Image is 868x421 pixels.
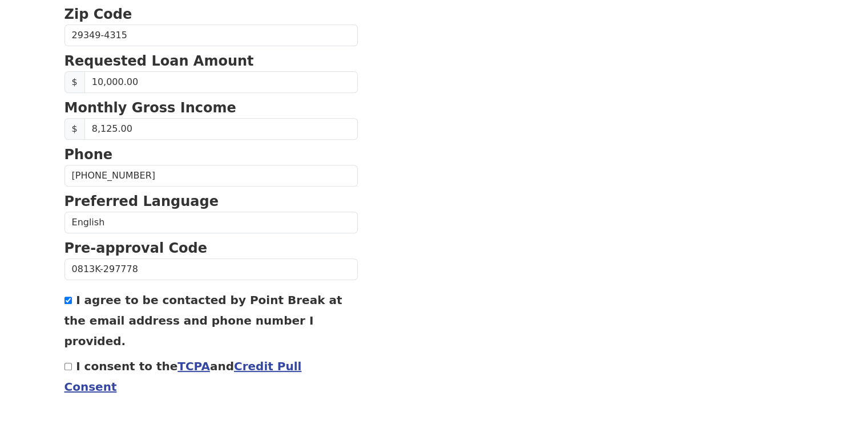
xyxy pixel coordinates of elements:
[177,359,210,373] a: TCPA
[64,25,358,46] input: Zip Code
[64,71,85,93] span: $
[84,118,358,140] input: Monthly Gross Income
[64,98,358,118] p: Monthly Gross Income
[64,147,113,163] strong: Phone
[64,258,358,280] input: Pre-approval Code
[64,118,85,140] span: $
[84,71,358,93] input: Requested Loan Amount
[64,53,254,69] strong: Requested Loan Amount
[64,193,219,209] strong: Preferred Language
[64,359,302,394] label: I consent to the and
[64,240,208,256] strong: Pre-approval Code
[64,6,132,22] strong: Zip Code
[64,165,358,187] input: Phone
[64,293,342,348] label: I agree to be contacted by Point Break at the email address and phone number I provided.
